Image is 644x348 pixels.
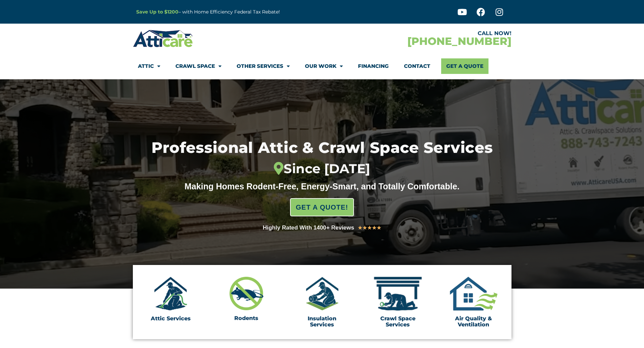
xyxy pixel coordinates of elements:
[151,315,191,322] a: Attic Services
[367,223,372,232] i: ★
[358,223,362,232] i: ★
[175,58,221,74] a: Crawl Space
[263,223,354,233] div: Highly Rated With 1400+ Reviews
[377,223,381,232] i: ★
[358,58,389,74] a: Financing
[308,315,336,328] a: Insulation Services
[172,181,473,191] div: Making Homes Rodent-Free, Energy-Smart, and Totally Comfortable.
[136,9,178,15] a: Save Up to $1200
[372,223,377,232] i: ★
[116,140,528,177] h1: Professional Attic & Crawl Space Services
[290,198,354,216] a: GET A QUOTE!
[234,315,258,321] a: Rodents
[362,223,367,232] i: ★
[455,315,492,328] a: Air Quality & Ventilation
[441,58,488,74] a: Get A Quote
[322,31,511,36] div: CALL NOW!
[136,8,355,16] p: – with Home Efficiency Federal Tax Rebate!
[138,58,160,74] a: Attic
[358,223,381,232] div: 5/5
[380,315,415,328] a: Crawl Space Services
[296,200,348,214] span: GET A QUOTE!
[116,161,528,177] div: Since [DATE]
[237,58,290,74] a: Other Services
[138,58,506,74] nav: Menu
[305,58,343,74] a: Our Work
[404,58,430,74] a: Contact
